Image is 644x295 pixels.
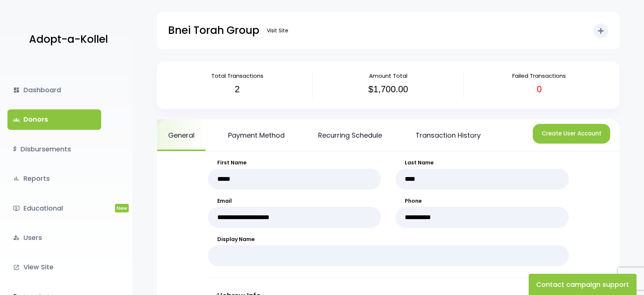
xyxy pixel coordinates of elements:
a: groupsDonors [7,109,101,129]
h3: 0 [470,84,609,95]
a: bar_chartReports [7,169,101,189]
span: Failed Transactions [512,72,566,80]
p: Adopt-a-Kollel [29,30,108,49]
a: Transaction History [404,119,492,151]
button: Create User Account [533,124,610,144]
label: Phone [395,197,569,205]
label: First Name [208,159,381,167]
a: dashboardDashboard [7,80,101,100]
a: launchView Site [7,257,101,277]
i: manage_accounts [13,234,20,241]
i: launch [13,264,20,271]
h3: 2 [167,84,307,95]
span: Total Transactions [211,72,263,80]
a: Payment Method [217,119,296,151]
a: manage_accountsUsers [7,228,101,248]
a: $Disbursements [7,139,101,159]
a: Adopt-a-Kollel [25,22,108,58]
h3: $1,700.00 [318,84,458,95]
i: ondemand_video [13,205,20,212]
a: Visit Site [263,23,292,38]
i: dashboard [13,87,20,93]
i: bar_chart [13,175,20,182]
i: add [596,26,605,35]
a: General [157,119,206,151]
span: Amount Total [369,72,407,80]
label: Last Name [395,159,569,167]
label: Display Name [208,235,569,243]
a: Recurring Schedule [307,119,393,151]
i: $ [13,144,17,155]
a: ondemand_videoEducationalNew [7,198,101,218]
span: New [115,204,129,212]
button: add [593,23,608,38]
p: Bnei Torah Group [168,21,259,40]
button: Contact campaign support [529,274,637,295]
label: Email [208,197,381,205]
span: groups [13,116,20,123]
